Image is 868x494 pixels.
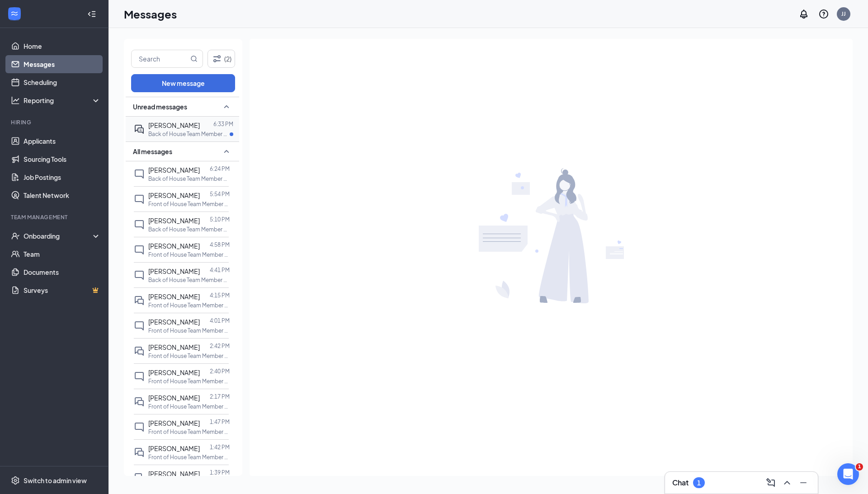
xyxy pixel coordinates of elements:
p: 1:47 PM [210,418,230,426]
p: Front of House Team Member at NE [PERSON_NAME][GEOGRAPHIC_DATA][PERSON_NAME] DTO [148,428,230,436]
svg: ChatInactive [134,169,145,179]
a: Talent Network [24,186,101,204]
svg: ChatInactive [134,245,145,255]
span: Unread messages [133,102,187,111]
p: Front of House Team Member at NE [PERSON_NAME][GEOGRAPHIC_DATA][PERSON_NAME] DTO [148,200,230,208]
span: [PERSON_NAME] [148,267,200,275]
p: Back of House Team Member at NE [PERSON_NAME][GEOGRAPHIC_DATA][PERSON_NAME] DTO [148,130,230,138]
p: Front of House Team Member at NE [PERSON_NAME][GEOGRAPHIC_DATA][PERSON_NAME] DTO [148,327,230,334]
svg: ChatInactive [134,219,145,230]
svg: Settings [11,476,20,485]
button: ChevronUp [780,475,794,490]
span: All messages [133,147,172,156]
svg: WorkstreamLogo [10,9,19,18]
svg: QuestionInfo [818,9,829,19]
div: Team Management [11,213,99,221]
p: Front of House Team Member at NE [PERSON_NAME][GEOGRAPHIC_DATA][PERSON_NAME] DTO [148,251,230,259]
a: Job Postings [24,168,101,186]
p: 5:10 PM [210,216,230,223]
svg: ChatInactive [134,371,145,382]
p: 2:42 PM [210,342,230,350]
span: [PERSON_NAME] [148,216,200,225]
p: 2:17 PM [210,393,230,400]
span: 1 [856,463,863,470]
p: Back of House Team Member at NE [PERSON_NAME][GEOGRAPHIC_DATA][PERSON_NAME] DTO [148,175,230,183]
a: Documents [24,263,101,281]
button: New message [131,74,235,92]
svg: ChevronUp [782,477,793,488]
svg: ChatInactive [134,270,145,281]
p: 6:33 PM [213,120,233,128]
p: Front of House Team Member at NE [PERSON_NAME][GEOGRAPHIC_DATA][PERSON_NAME] DTO [148,377,230,385]
div: Reporting [24,96,101,105]
span: [PERSON_NAME] [148,394,200,402]
svg: Minimize [798,477,809,488]
svg: DoubleChat [134,447,145,458]
p: 1:39 PM [210,469,230,476]
p: Back of House Team Member at NE [PERSON_NAME][GEOGRAPHIC_DATA][PERSON_NAME] DTO [148,276,230,284]
div: Switch to admin view [24,476,87,485]
a: Applicants [24,132,101,150]
span: [PERSON_NAME] [148,444,200,452]
button: Minimize [796,475,811,490]
span: [PERSON_NAME] [148,292,200,301]
p: Back of House Team Member at NE [PERSON_NAME][GEOGRAPHIC_DATA][PERSON_NAME] DTO [148,226,230,233]
div: JJ [841,10,846,18]
svg: UserCheck [11,231,20,240]
a: Scheduling [24,73,101,91]
button: ComposeMessage [764,475,778,490]
p: 5:54 PM [210,190,230,198]
svg: DoubleChat [134,396,145,407]
svg: DoubleChat [134,295,145,306]
p: Front of House Team Member at NE [PERSON_NAME][GEOGRAPHIC_DATA][PERSON_NAME] DTO [148,403,230,410]
svg: SmallChevronUp [221,146,232,157]
svg: DoubleChat [134,472,145,483]
svg: Analysis [11,96,20,105]
span: [PERSON_NAME] [148,470,200,478]
a: Messages [24,55,101,73]
p: Front of House Team Member at NE [PERSON_NAME][GEOGRAPHIC_DATA][PERSON_NAME] DTO [148,352,230,360]
span: [PERSON_NAME] [148,419,200,427]
svg: Collapse [87,9,96,19]
span: [PERSON_NAME] [148,191,200,199]
p: Front of House Team Member at NE [PERSON_NAME][GEOGRAPHIC_DATA][PERSON_NAME] DTO [148,301,230,309]
svg: ActiveDoubleChat [134,124,145,135]
svg: ChatInactive [134,194,145,205]
p: 4:41 PM [210,266,230,274]
a: Team [24,245,101,263]
a: Home [24,37,101,55]
span: [PERSON_NAME] [148,166,200,174]
p: 1:42 PM [210,443,230,451]
svg: DoubleChat [134,346,145,357]
div: 1 [697,479,701,487]
div: Hiring [11,118,99,126]
svg: ChatInactive [134,320,145,331]
a: SurveysCrown [24,281,101,299]
button: Filter (2) [208,50,235,68]
a: Sourcing Tools [24,150,101,168]
p: 4:01 PM [210,317,230,325]
h1: Messages [124,6,177,22]
input: Search [132,50,189,67]
span: [PERSON_NAME] [148,121,200,129]
p: Front of House Team Member at NE [PERSON_NAME][GEOGRAPHIC_DATA][PERSON_NAME] DTO [148,453,230,461]
span: [PERSON_NAME] [148,242,200,250]
p: 4:58 PM [210,241,230,249]
div: Onboarding [24,231,93,240]
span: [PERSON_NAME] [148,318,200,326]
svg: MagnifyingGlass [190,55,198,62]
span: [PERSON_NAME] [148,343,200,351]
h3: Chat [672,478,689,488]
svg: ComposeMessage [765,477,776,488]
svg: Notifications [798,9,809,19]
svg: Filter [212,53,222,64]
span: [PERSON_NAME] [148,368,200,376]
iframe: Intercom live chat [837,463,859,485]
p: 6:24 PM [210,165,230,173]
svg: ChatInactive [134,422,145,433]
p: 4:15 PM [210,292,230,299]
p: 2:40 PM [210,367,230,375]
svg: SmallChevronUp [221,101,232,112]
